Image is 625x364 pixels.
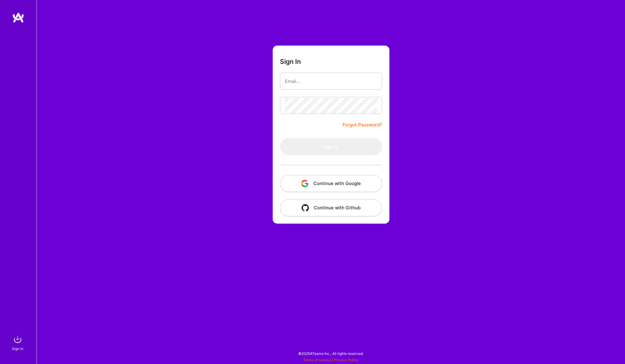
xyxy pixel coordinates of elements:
div: © 2025 ATeams Inc., All rights reserved. [36,346,625,361]
a: Privacy Policy [334,358,358,362]
div: Sign In [12,345,23,352]
img: logo [12,12,24,23]
h3: Sign In [280,58,301,65]
input: Email... [285,74,377,89]
img: icon [302,204,309,211]
a: Forgot Password? [343,121,382,129]
button: Continue with Google [280,175,382,192]
a: Terms of Service [303,358,332,362]
button: Continue with Github [280,199,382,216]
img: sign in [12,333,24,345]
span: | [303,358,358,362]
a: sign inSign In [13,333,24,352]
img: icon [301,180,309,187]
button: Sign In [280,138,382,155]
